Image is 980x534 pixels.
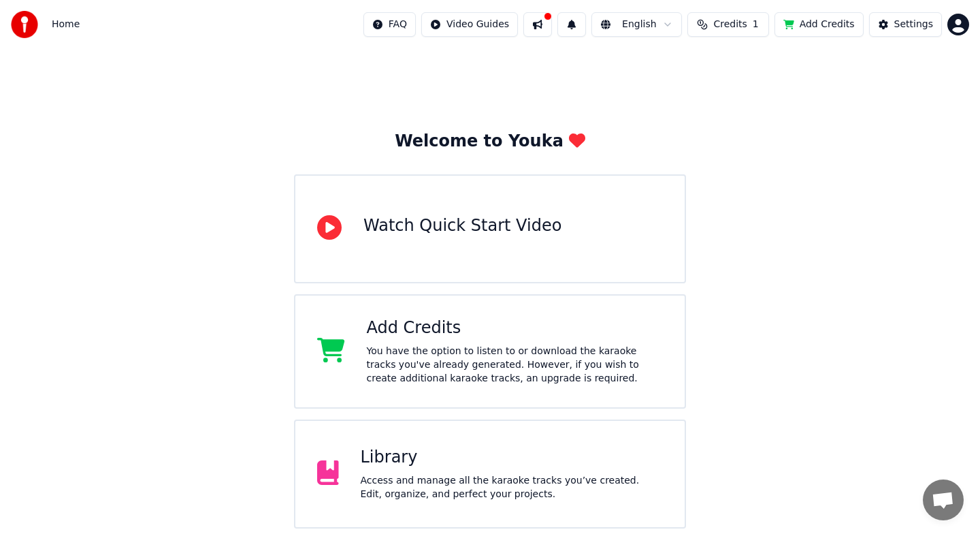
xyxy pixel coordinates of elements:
span: 1 [753,18,759,31]
div: Library [361,447,664,469]
button: Settings [869,12,942,37]
img: youka [11,11,38,38]
div: Open chat [923,480,964,520]
button: Credits1 [687,12,769,37]
button: FAQ [363,12,416,37]
span: Home [52,18,80,31]
div: Watch Quick Start Video [363,215,561,237]
div: You have the option to listen to or download the karaoke tracks you've already generated. However... [367,345,664,386]
button: Video Guides [421,12,518,37]
div: Settings [894,18,933,31]
button: Add Credits [774,12,864,37]
span: Credits [713,18,747,31]
nav: breadcrumb [52,18,80,31]
div: Welcome to Youka [395,131,585,153]
div: Add Credits [367,317,664,339]
div: Access and manage all the karaoke tracks you’ve created. Edit, organize, and perfect your projects. [361,474,664,501]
